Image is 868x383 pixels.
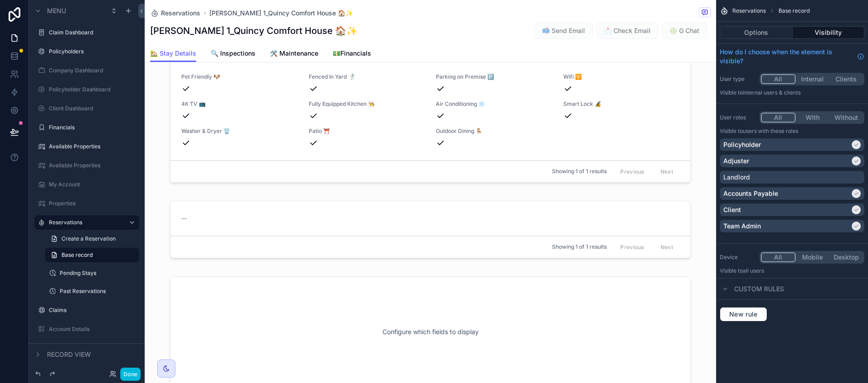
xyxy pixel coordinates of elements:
[270,45,318,63] a: 🛠️ Maintenance
[552,243,607,251] span: Showing 1 of 1 results
[150,9,200,18] a: Reservations
[732,7,766,14] span: Reservations
[720,47,854,66] span: How do I choose when the element is visible?
[552,168,607,175] span: Showing 1 of 1 results
[45,232,139,246] a: Create a Reservation
[333,49,371,58] span: 💵Financials
[720,267,864,274] p: Visible to
[49,67,134,74] label: Company Dashboard
[723,140,761,149] p: Policyholder
[720,307,767,322] button: New rule
[150,45,196,62] a: 🏡 Stay Details
[796,113,830,123] button: With
[761,252,796,262] button: All
[723,205,741,214] p: Client
[720,26,793,39] button: Options
[720,89,864,96] p: Visible to
[796,74,830,84] button: Internal
[743,267,764,274] span: all users
[60,288,134,295] label: Past Reservations
[333,45,371,63] a: 💵Financials
[723,156,749,165] p: Adjuster
[829,74,863,84] button: Clients
[49,326,134,333] label: Account Details
[49,143,134,150] label: Available Properties
[49,48,134,55] label: Policyholders
[150,49,196,58] span: 🏡 Stay Details
[793,26,865,39] button: Visibility
[49,124,134,131] label: Financials
[761,74,796,84] button: All
[49,181,134,188] label: My Account
[49,29,134,36] label: Claim Dashboard
[161,9,200,18] span: Reservations
[829,252,863,262] button: Desktop
[61,251,93,259] span: Base record
[720,254,756,261] label: Device
[743,128,798,134] span: Users with these roles
[723,173,750,182] p: Landlord
[47,6,66,15] span: Menu
[723,222,761,231] p: Team Admin
[720,76,756,83] label: User type
[49,200,134,207] label: Properties
[49,105,134,112] label: Client Dashboard
[743,89,801,96] span: Internal users & clients
[726,310,761,318] span: New rule
[60,270,134,277] label: Pending Stays
[47,350,91,359] span: Record view
[796,252,830,262] button: Mobile
[270,49,318,58] span: 🛠️ Maintenance
[49,219,121,226] label: Reservations
[720,47,864,66] a: How do I choose when the element is visible?
[49,86,134,93] label: Policyholder Dashboard
[211,49,255,58] span: 🔍 Inspections
[211,45,255,63] a: 🔍 Inspections
[61,235,116,242] span: Create a Reservation
[720,114,756,121] label: User roles
[778,7,810,14] span: Base record
[734,284,784,293] span: Custom rules
[720,128,864,135] p: Visible to
[49,307,134,314] label: Claims
[150,24,358,37] h1: [PERSON_NAME] 1_Quincy Comfort House 🏠✨
[209,9,353,18] a: [PERSON_NAME] 1_Quincy Comfort House 🏠✨
[45,248,139,262] a: Base record
[761,113,796,123] button: All
[829,113,863,123] button: Without
[49,162,134,169] label: Available Properties
[723,189,778,198] p: Accounts Payable
[120,368,141,381] button: Done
